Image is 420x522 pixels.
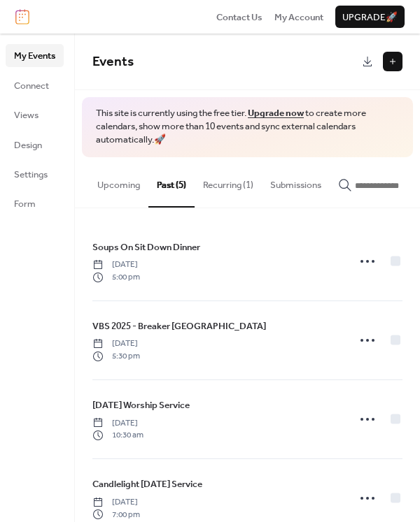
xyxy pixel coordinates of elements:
[274,10,323,24] a: My Account
[6,74,64,96] a: Connect
[342,10,398,24] span: Upgrade 🚀
[92,49,134,75] span: Events
[92,338,140,350] span: [DATE]
[92,417,143,430] span: [DATE]
[14,168,48,182] span: Settings
[92,259,140,271] span: [DATE]
[92,240,200,254] span: Soups On Sit Down Dinner
[216,10,262,24] a: Contact Us
[195,157,262,206] button: Recurring (1)
[92,271,140,284] span: 5:00 pm
[216,10,262,24] span: Contact Us
[92,477,202,492] a: Candlelight [DATE] Service
[92,240,200,255] a: Soups On Sit Down Dinner
[92,509,140,521] span: 7:00 pm
[14,49,55,63] span: My Events
[96,107,399,147] span: This site is currently using the free tier. to create more calendars, show more than 10 events an...
[6,103,64,126] a: Views
[89,157,148,206] button: Upcoming
[6,192,64,215] a: Form
[248,104,304,122] a: Upgrade now
[262,157,330,206] button: Submissions
[6,44,64,66] a: My Events
[14,108,38,122] span: Views
[148,157,195,208] button: Past (5)
[92,319,266,333] span: VBS 2025 - Breaker [GEOGRAPHIC_DATA]
[6,133,64,156] a: Design
[6,163,64,185] a: Settings
[92,350,140,363] span: 5:30 pm
[274,10,323,24] span: My Account
[92,398,190,412] span: [DATE] Worship Service
[92,496,140,509] span: [DATE]
[335,6,405,28] button: Upgrade🚀
[14,138,42,152] span: Design
[14,197,36,211] span: Form
[92,477,202,491] span: Candlelight [DATE] Service
[92,319,266,334] a: VBS 2025 - Breaker [GEOGRAPHIC_DATA]
[92,398,190,413] a: [DATE] Worship Service
[15,9,29,24] img: logo
[14,79,49,93] span: Connect
[92,429,143,442] span: 10:30 am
